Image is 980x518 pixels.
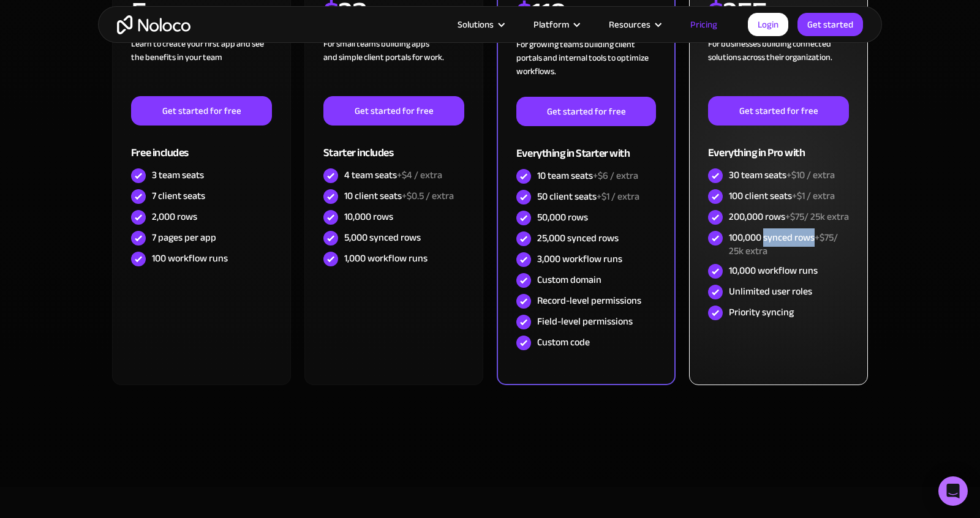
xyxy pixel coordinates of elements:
div: Custom code [537,336,590,349]
div: 3,000 workflow runs [537,252,622,266]
div: Learn to create your first app and see the benefits in your team ‍ [131,37,272,96]
div: 7 client seats [152,189,205,203]
span: +$10 / extra [786,166,835,184]
div: 100 client seats [729,189,835,203]
span: +$1 / extra [792,187,835,205]
div: For small teams building apps and simple client portals for work. ‍ [323,37,464,96]
span: +$0.5 / extra [402,187,454,205]
div: 200,000 rows [729,210,849,223]
a: Get started for free [131,96,272,126]
div: Resources [594,17,675,32]
div: Platform [518,17,594,32]
a: Get started for free [708,96,849,126]
a: Login [748,13,788,36]
div: Free includes [131,126,272,165]
a: Pricing [675,17,733,32]
div: 10 team seats [537,169,638,182]
div: Platform [533,17,569,32]
div: Unlimited user roles [729,285,812,298]
div: For growing teams building client portals and internal tools to optimize workflows. [516,38,656,97]
div: 100,000 synced rows [729,231,849,258]
div: Field-level permissions [537,315,633,328]
div: 3 team seats [152,168,204,182]
span: +$75/ 25k extra [729,228,838,260]
a: Get started for free [323,96,464,126]
div: 4 team seats [344,168,442,182]
div: 50,000 rows [537,211,588,224]
div: Everything in Pro with [708,126,849,165]
span: +$6 / extra [593,167,638,185]
div: 100 workflow runs [152,252,228,265]
div: 10,000 rows [344,210,393,223]
div: 25,000 synced rows [537,231,619,245]
div: 10 client seats [344,189,454,203]
div: 10,000 workflow runs [729,264,818,277]
div: Solutions [442,17,518,32]
div: 2,000 rows [152,210,197,223]
div: 1,000 workflow runs [344,252,428,265]
span: +$4 / extra [397,166,442,184]
div: Resources [609,17,650,32]
a: Get started [797,13,863,36]
div: 50 client seats [537,190,639,203]
div: Everything in Starter with [516,126,656,166]
div: Solutions [458,17,494,32]
div: Custom domain [537,273,601,287]
span: +$1 / extra [597,187,639,206]
div: 30 team seats [729,168,835,182]
div: 5,000 synced rows [344,231,421,244]
div: For businesses building connected solutions across their organization. ‍ [708,37,849,96]
div: Priority syncing [729,306,794,319]
div: Record-level permissions [537,294,641,307]
a: home [117,15,190,34]
div: Open Intercom Messenger [938,476,968,506]
div: Starter includes [323,126,464,165]
div: 7 pages per app [152,231,216,244]
span: +$75/ 25k extra [785,208,849,226]
a: Get started for free [516,97,656,126]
